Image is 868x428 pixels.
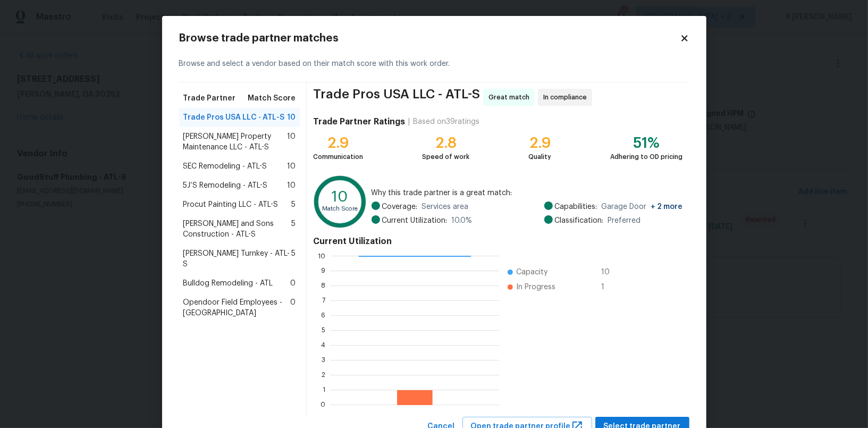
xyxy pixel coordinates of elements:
[287,180,296,191] span: 10
[318,253,325,259] text: 10
[291,248,296,270] span: 5
[516,267,547,278] span: Capacity
[183,199,279,210] span: Procut Painting LLC - ATL-S
[528,152,551,162] div: Quality
[248,93,296,104] span: Match Score
[183,93,236,104] span: Trade Partner
[372,188,683,198] span: Why this trade partner is a great match:
[290,297,296,318] span: 0
[183,278,273,289] span: Bulldog Remodeling - ATL
[601,282,618,292] span: 1
[332,190,349,205] text: 10
[555,202,597,212] span: Capabilities:
[422,152,469,162] div: Speed of work
[608,215,641,226] span: Preferred
[183,131,288,153] span: [PERSON_NAME] Property Maintenance LLC - ATL-S
[287,161,296,172] span: 10
[321,402,325,408] text: 0
[651,203,683,211] span: + 2 more
[323,206,358,212] text: Match Score
[183,219,292,240] span: [PERSON_NAME] and Sons Construction - ATL-S
[291,219,296,240] span: 5
[313,138,363,148] div: 2.9
[543,92,591,103] span: In compliance
[611,152,683,162] div: Adhering to OD pricing
[413,116,479,127] div: Based on 39 ratings
[528,138,551,148] div: 2.9
[183,248,292,270] span: [PERSON_NAME] Turnkey - ATL-S
[321,342,325,349] text: 4
[179,46,689,82] div: Browse and select a vendor based on their match score with this work order.
[422,138,469,148] div: 2.8
[287,112,296,123] span: 10
[405,116,413,127] div: |
[183,297,291,318] span: Opendoor Field Employees - [GEOGRAPHIC_DATA]
[313,152,363,162] div: Communication
[183,180,268,191] span: 5J’S Remodeling - ATL-S
[422,202,469,212] span: Services area
[322,328,325,334] text: 5
[287,131,296,153] span: 10
[291,199,296,210] span: 5
[602,202,683,212] span: Garage Door
[321,268,325,274] text: 9
[382,215,448,226] span: Current Utilization:
[183,112,285,123] span: Trade Pros USA LLC - ATL-S
[555,215,604,226] span: Classification:
[313,89,480,106] span: Trade Pros USA LLC - ATL-S
[488,92,534,103] span: Great match
[516,282,555,292] span: In Progress
[611,138,683,148] div: 51%
[321,313,325,319] text: 6
[183,161,267,172] span: SEC Remodeling - ATL-S
[313,236,682,247] h4: Current Utilization
[313,116,405,127] h4: Trade Partner Ratings
[321,283,325,289] text: 8
[323,387,325,393] text: 1
[601,267,618,278] span: 10
[322,298,325,304] text: 7
[452,215,473,226] span: 10.0 %
[179,33,680,44] h2: Browse trade partner matches
[322,372,325,379] text: 2
[290,278,296,289] span: 0
[322,357,325,364] text: 3
[382,202,418,212] span: Coverage:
